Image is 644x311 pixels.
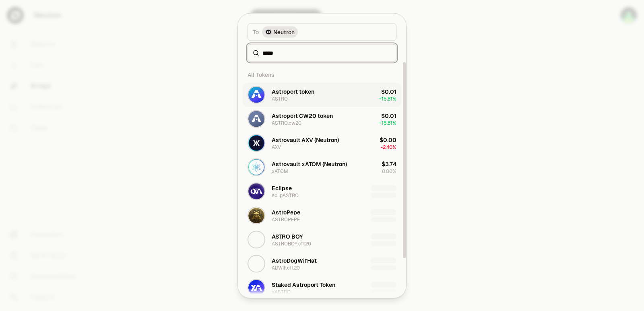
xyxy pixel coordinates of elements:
[273,28,295,36] span: Neutron
[272,240,311,247] div: ASTROBOY.cft20
[243,107,401,131] button: ASTRO.cw20 LogoAstroport CW20 tokenASTRO.cw20$0.01+15.81%
[381,144,396,150] span: -2.40%
[379,119,396,126] span: + 15.81%
[248,207,264,223] img: ASTROPEPE Logo
[272,232,303,240] div: ASTRO BOY
[272,160,347,168] div: Astrovault xATOM (Neutron)
[272,184,292,192] div: Eclipse
[382,168,396,174] span: 0.00%
[379,95,396,102] span: + 15.81%
[272,168,288,174] div: xATOM
[243,227,401,251] button: ASTROBOY.cft20 LogoASTRO BOYASTROBOY.cft20
[380,136,396,144] div: $0.00
[272,144,281,150] div: AXV
[248,280,264,296] img: xASTRO Logo
[243,179,401,203] button: eclipASTRO LogoEclipseeclipASTRO
[265,29,272,35] img: Neutron Logo
[272,119,301,126] div: ASTRO.cw20
[243,251,401,276] button: ADWIF.cft20 LogoAstroDogWifHatADWIF.cft20
[253,28,259,36] span: To
[243,155,401,179] button: xATOM LogoAstrovault xATOM (Neutron)xATOM$3.740.00%
[248,23,396,41] button: ToNeutron LogoNeutron
[248,135,264,151] img: AXV Logo
[272,208,300,216] div: AstroPepe
[381,111,396,119] div: $0.01
[382,160,396,168] div: $3.74
[272,111,333,119] div: Astroport CW20 token
[243,131,401,155] button: AXV LogoAstrovault AXV (Neutron)AXV$0.00-2.40%
[272,216,300,222] div: ASTROPEPE
[248,159,264,175] img: xATOM Logo
[243,276,401,300] button: xASTRO LogoStaked Astroport TokenxASTRO
[272,192,299,198] div: eclipASTRO
[381,87,396,95] div: $0.01
[272,136,339,144] div: Astrovault AXV (Neutron)
[272,264,300,271] div: ADWIF.cft20
[243,203,401,227] button: ASTROPEPE LogoAstroPepeASTROPEPE
[272,288,291,295] div: xASTRO
[243,82,401,107] button: ASTRO LogoAstroport tokenASTRO$0.01+15.81%
[272,256,317,264] div: AstroDogWifHat
[248,183,264,199] img: eclipASTRO Logo
[272,87,314,95] div: Astroport token
[243,66,401,82] div: All Tokens
[248,111,264,127] img: ASTRO.cw20 Logo
[272,280,335,288] div: Staked Astroport Token
[272,95,288,102] div: ASTRO
[248,87,264,103] img: ASTRO Logo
